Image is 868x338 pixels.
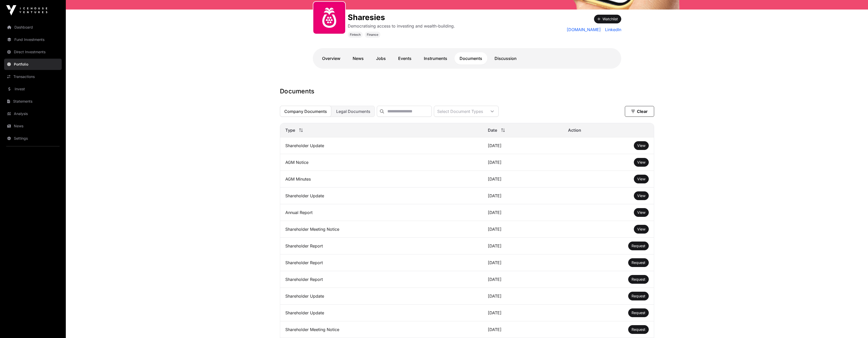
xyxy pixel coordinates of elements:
td: Annual Report [280,204,483,221]
span: Finance [367,33,378,37]
td: [DATE] [483,288,563,305]
a: Analysis [4,108,62,119]
td: [DATE] [483,171,563,188]
button: View [634,208,649,217]
a: Events [393,52,417,65]
img: sharesies_logo.jpeg [315,4,343,32]
a: Request [632,327,645,332]
td: Shareholder Report [280,238,483,254]
span: Fintech [350,33,361,37]
button: Request [628,292,649,300]
span: Date [488,127,497,133]
a: Invest [4,83,62,95]
span: Type [285,127,295,133]
a: Statements [4,96,62,107]
a: View [637,193,645,198]
a: View [637,227,645,232]
span: View [637,160,645,164]
td: Shareholder Update [280,137,483,154]
span: View [637,227,645,231]
a: Settings [4,133,62,144]
a: Discussion [489,52,522,65]
span: View [637,177,645,181]
button: Watchlist [594,15,621,23]
span: Request [632,244,645,248]
a: News [4,120,62,132]
a: Fund Investments [4,34,62,45]
span: Legal Documents [336,109,370,114]
button: View [634,141,649,150]
button: View [634,158,649,167]
td: Shareholder Update [280,288,483,305]
td: [DATE] [483,204,563,221]
td: [DATE] [483,238,563,254]
span: Company Documents [284,109,327,114]
td: [DATE] [483,254,563,271]
span: Request [632,294,645,298]
td: [DATE] [483,321,563,338]
a: Transactions [4,71,62,82]
a: View [637,210,645,215]
span: Action [568,127,581,133]
a: View [637,160,645,165]
a: News [348,52,369,65]
a: Documents [454,52,487,65]
img: Icehouse Ventures Logo [6,5,47,15]
h1: Sharesies [348,13,455,22]
td: [DATE] [483,154,563,171]
a: Instruments [419,52,452,65]
td: [DATE] [483,188,563,204]
a: View [637,143,645,148]
button: Request [628,308,649,317]
div: Select Document Types [434,106,486,117]
td: [DATE] [483,305,563,321]
span: Request [632,310,645,315]
button: View [634,225,649,234]
button: Request [628,258,649,267]
button: Clear [625,106,654,117]
iframe: Chat Widget [842,313,868,338]
button: Legal Documents [332,106,375,117]
td: Shareholder Meeting Notice [280,321,483,338]
td: Shareholder Update [280,188,483,204]
a: Jobs [371,52,391,65]
button: View [634,191,649,200]
td: Shareholder Report [280,254,483,271]
a: Request [632,310,645,315]
a: Request [632,260,645,265]
a: View [637,176,645,182]
a: Request [632,277,645,282]
td: AGM Minutes [280,171,483,188]
a: Request [632,243,645,248]
span: View [637,143,645,148]
td: Shareholder Meeting Notice [280,221,483,238]
nav: Tabs [317,52,617,65]
span: View [637,193,645,198]
span: Request [632,260,645,265]
td: [DATE] [483,137,563,154]
p: Democratising access to investing and wealth-building. [348,23,455,29]
span: Request [632,277,645,281]
a: Portfolio [4,59,62,70]
button: Request [628,242,649,250]
a: LinkedIn [603,26,621,33]
span: Request [632,327,645,332]
td: Shareholder Update [280,305,483,321]
button: Request [628,275,649,284]
h1: Documents [280,87,654,95]
button: View [634,175,649,183]
button: Request [628,325,649,334]
a: Overview [317,52,345,65]
td: [DATE] [483,221,563,238]
a: Dashboard [4,22,62,33]
td: Shareholder Report [280,271,483,288]
a: [DOMAIN_NAME] [567,26,601,33]
a: Direct Investments [4,46,62,58]
a: Request [632,293,645,299]
td: AGM Notice [280,154,483,171]
button: Company Documents [280,106,331,117]
td: [DATE] [483,271,563,288]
